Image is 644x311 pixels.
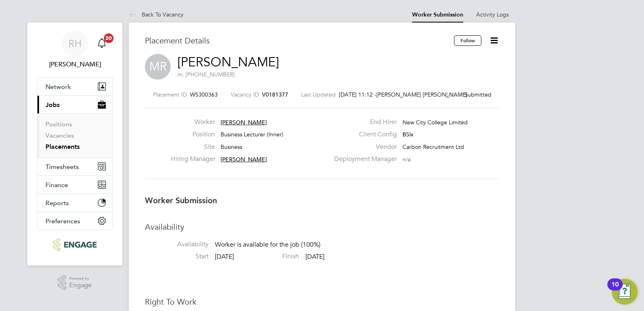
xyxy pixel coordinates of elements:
[37,31,113,69] a: RH[PERSON_NAME]
[221,156,267,163] span: [PERSON_NAME]
[37,113,112,157] div: Jobs
[37,78,112,95] button: Network
[69,275,92,282] span: Powered by
[402,119,468,126] span: New City College Limited
[215,241,320,249] span: Worker is available for the job (100%)
[45,217,80,225] span: Preferences
[37,158,112,175] button: Timesheets
[446,91,461,98] label: Status
[37,60,113,69] span: Rufena Haque
[221,143,242,150] span: Business
[129,11,184,18] a: Back To Vacancy
[612,279,638,305] button: Open Resource Center, 10 new notifications
[45,163,79,171] span: Timesheets
[45,101,60,109] span: Jobs
[171,143,215,151] label: Site
[376,91,433,98] span: [PERSON_NAME] [PERSON_NAME]
[178,54,279,70] a: [PERSON_NAME]
[145,35,448,46] h3: Placement Details
[476,11,509,18] a: Activity Logs
[104,33,114,43] span: 20
[301,91,336,98] label: Last Updated
[94,31,110,56] a: 20
[27,23,122,266] nav: Main navigation
[190,91,218,98] span: WS300363
[37,238,113,251] a: Go to home page
[45,120,72,128] a: Positions
[171,155,215,163] label: Hiring Manager
[145,252,208,261] label: Start
[235,252,299,261] label: Finish
[231,91,259,98] label: Vacancy ID
[454,35,481,46] button: Follow
[221,119,267,126] span: [PERSON_NAME]
[37,194,112,212] button: Reports
[45,83,71,91] span: Network
[145,54,171,80] span: MR
[37,212,112,230] button: Preferences
[221,131,283,138] span: Business Lecturer (Inner)
[178,71,235,78] span: m: [PHONE_NUMBER]
[171,130,215,139] label: Position
[69,282,92,289] span: Engage
[464,91,491,98] span: Submitted
[402,131,413,138] span: BSix
[68,38,82,49] span: RH
[53,238,96,251] img: ncclondon-logo-retina.png
[145,297,499,307] h3: Right To Work
[329,155,397,163] label: Deployment Manager
[45,132,74,139] a: Vacancies
[402,143,464,150] span: Carbon Recruitment Ltd
[153,91,187,98] label: Placement ID
[305,253,324,261] span: [DATE]
[171,118,215,126] label: Worker
[145,240,208,249] label: Availability
[329,143,397,151] label: Vendor
[45,181,68,189] span: Finance
[339,91,376,98] span: [DATE] 11:12 -
[45,143,80,150] a: Placements
[329,118,397,126] label: End Hirer
[45,199,69,207] span: Reports
[262,91,288,98] span: V0181377
[611,284,619,295] div: 10
[145,196,217,205] b: Worker Submission
[58,275,92,290] a: Powered byEngage
[412,11,463,18] a: Worker Submission
[145,222,499,232] h3: Availability
[37,176,112,194] button: Finance
[215,253,234,261] span: [DATE]
[329,130,397,139] label: Client Config
[402,156,411,163] span: n/a
[37,96,112,113] button: Jobs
